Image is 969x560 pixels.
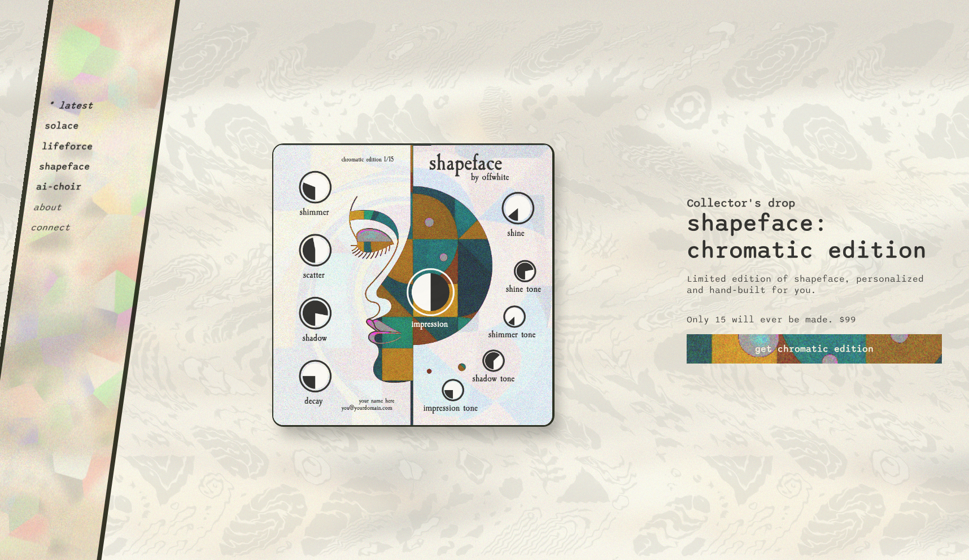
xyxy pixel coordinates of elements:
[687,314,856,325] p: Only 15 will ever be made. $99
[36,181,82,193] button: ai-choir
[47,100,94,111] button: * latest
[687,210,942,264] h2: shapeface: chromatic edition
[41,141,94,152] button: lifeforce
[687,273,942,296] p: Limited edition of shapeface, personalized and hand-built for you.
[272,143,555,426] img: shapeface collectors
[33,202,63,213] button: about
[687,334,942,364] a: get chromatic edition
[38,161,91,172] button: shapeface
[30,222,71,233] button: connect
[687,196,795,210] h3: Collector's drop
[44,120,80,132] button: solace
